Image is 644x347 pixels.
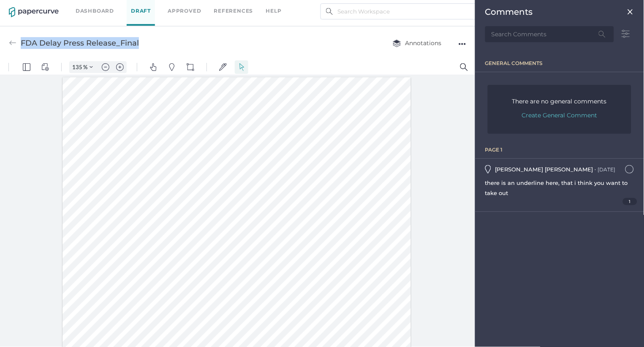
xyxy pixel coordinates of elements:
input: Search Workspace [321,3,477,19]
img: close.2bdd4758.png [627,8,634,15]
img: pindrop-comments.0907555c.svg [485,165,491,173]
img: default-select.svg [238,4,245,11]
button: Pan [147,1,160,14]
button: Zoom out [99,2,112,14]
button: View Controls [38,1,52,14]
button: Create General Comment [514,105,606,121]
button: Signatures [216,1,230,14]
span: Create General Comment [522,109,598,121]
span: 1 [623,198,638,205]
img: default-viewcontrols.svg [41,4,49,11]
img: default-pin.svg [168,4,176,11]
img: icn-comment-not-resolved.7e303350.svg [625,165,634,173]
span: Annotations [393,39,442,47]
img: back-arrow-grey.72011ae3.svg [9,39,16,47]
span: there is an underline here, that i think you want to take out [485,179,628,196]
a: References [214,6,253,16]
a: Dashboard [76,6,114,16]
img: default-minus.svg [102,4,109,11]
img: default-magnifying-glass.svg [460,4,468,11]
img: annotation-layers.cc6d0e6b.svg [393,39,401,47]
button: Shapes [184,1,197,14]
a: Approved [168,6,201,16]
input: Search Comments [485,26,614,42]
button: Zoom in [113,2,127,14]
img: default-sign.svg [219,4,227,11]
div: [DATE] [598,166,615,173]
img: chevron.svg [90,6,93,9]
button: Panel [20,1,33,14]
button: Zoom Controls [84,2,98,14]
button: Search [457,1,471,14]
div: Comments [485,7,533,17]
button: Pins [165,1,179,14]
span: There are no general comments [512,98,607,105]
input: Set zoom [70,4,83,11]
div: general comments [485,60,644,66]
span: [PERSON_NAME] [PERSON_NAME] [495,166,593,173]
div: ●●● [459,38,466,50]
span: % [83,4,87,11]
div: help [266,6,282,16]
button: Select [235,1,248,14]
img: shapes-icon.svg [187,4,194,11]
img: sort-filter-icon.84b2c6ed.svg [618,26,634,42]
button: Annotations [384,35,450,51]
div: FDA Delay Press Release_Final [21,35,139,51]
img: papercurve-logo-colour.7244d18c.svg [9,7,59,17]
img: default-leftsidepanel.svg [23,4,30,11]
img: default-plus.svg [116,4,124,11]
img: search.bf03fe8b.svg [326,8,333,15]
div: page 1 [485,146,644,153]
div: ● [595,168,596,171]
img: default-pan.svg [149,4,157,11]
